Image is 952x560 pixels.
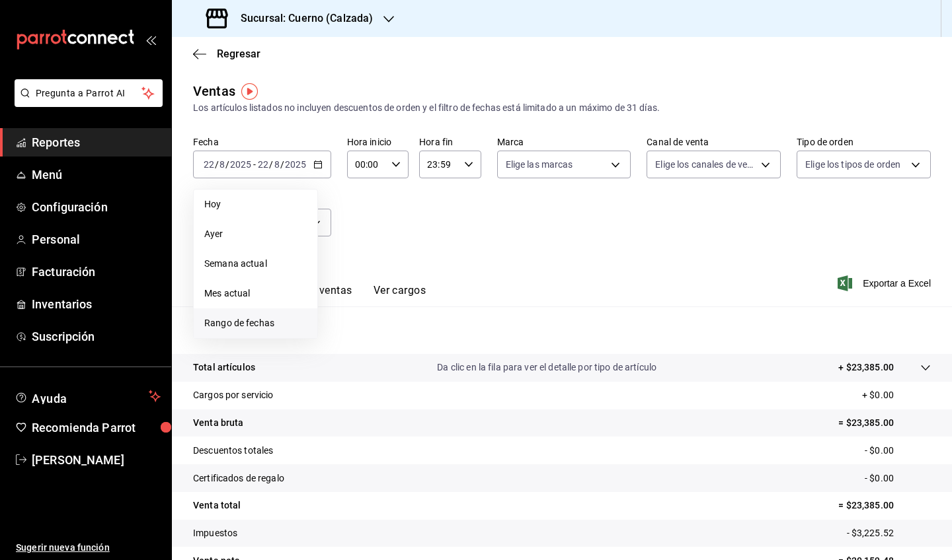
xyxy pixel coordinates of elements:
p: - $3,225.52 [847,526,931,540]
button: Regresar [193,48,260,60]
p: = $23,385.00 [838,416,931,430]
button: open_drawer_menu [145,34,156,45]
span: [PERSON_NAME] [32,451,161,469]
span: Menú [32,166,161,184]
p: Cargos por servicio [193,388,274,402]
label: Tipo de orden [797,137,931,147]
span: Semana actual [204,257,307,271]
p: + $0.00 [862,388,931,402]
span: Elige los tipos de orden [805,158,900,171]
span: Suscripción [32,328,161,345]
span: Ayuda [32,388,143,404]
span: Elige los canales de venta [655,158,756,171]
p: Certificados de regalo [193,472,284,485]
span: Inventarios [32,295,161,313]
p: Da clic en la fila para ver el detalle por tipo de artículo [437,361,656,374]
p: + $23,385.00 [838,361,894,374]
button: Exportar a Excel [840,275,931,291]
span: Sugerir nueva función [16,541,161,555]
button: Ver cargos [374,284,426,306]
p: - $0.00 [865,444,931,458]
span: Elige las marcas [506,158,573,171]
div: Los artículos listados no incluyen descuentos de orden y el filtro de fechas está limitado a un m... [193,101,931,115]
a: Pregunta a Parrot AI [9,96,163,110]
span: Pregunta a Parrot AI [36,87,142,100]
p: Venta bruta [193,416,243,430]
label: Hora fin [419,137,481,147]
input: -- [219,159,225,170]
p: Impuestos [193,526,237,540]
input: -- [274,159,280,170]
span: Rango de fechas [204,316,307,330]
span: / [269,159,273,170]
h3: Sucursal: Cuerno (Calzada) [230,11,373,26]
label: Fecha [193,137,331,147]
span: / [225,159,229,170]
input: ---- [284,159,307,170]
div: Ventas [193,81,235,101]
button: Pregunta a Parrot AI [15,79,163,107]
span: Configuración [32,198,161,216]
span: Regresar [217,48,260,60]
div: navigation tabs [214,284,426,306]
label: Hora inicio [347,137,409,147]
span: - [253,159,256,170]
input: -- [203,159,215,170]
span: Recomienda Parrot [32,419,161,437]
label: Marca [497,137,631,147]
button: Ver ventas [300,284,352,306]
span: Personal [32,230,161,248]
input: ---- [229,159,252,170]
span: Hoy [204,197,307,211]
span: / [215,159,219,170]
span: Reportes [32,133,161,151]
p: - $0.00 [865,472,931,485]
label: Canal de venta [647,137,781,147]
span: Ayer [204,227,307,241]
p: Total artículos [193,361,255,374]
span: Facturación [32,263,161,281]
input: -- [257,159,269,170]
p: Resumen [193,322,931,338]
p: = $23,385.00 [838,499,931,512]
p: Venta total [193,499,241,512]
span: / [280,159,284,170]
p: Descuentos totales [193,444,273,458]
span: Mes actual [204,287,307,300]
img: Tooltip marker [241,83,258,100]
